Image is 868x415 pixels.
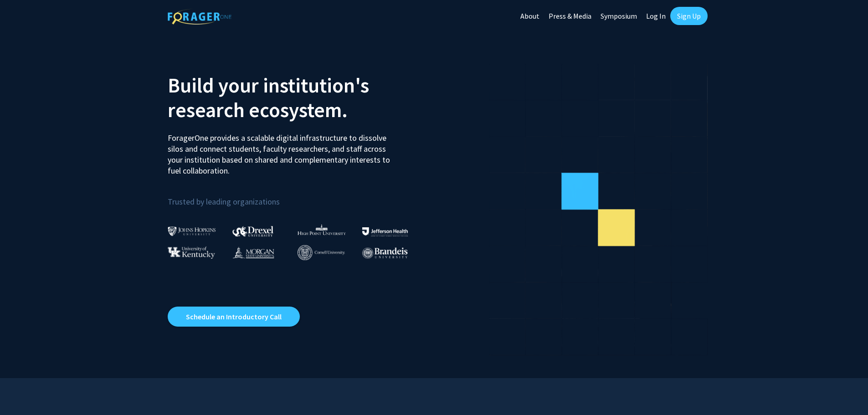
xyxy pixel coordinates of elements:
[168,246,215,259] img: University of Kentucky
[670,7,708,25] a: Sign Up
[168,9,231,25] img: ForagerOne Logo
[168,307,300,327] a: Opens in a new tab
[232,246,274,258] img: Morgan State University
[232,226,273,236] img: Drexel University
[298,245,345,260] img: Cornell University
[168,184,427,209] p: Trusted by leading organizations
[168,73,427,122] h2: Build your institution's research ecosystem.
[168,126,396,176] p: ForagerOne provides a scalable digital infrastructure to dissolve silos and connect students, fac...
[362,227,408,236] img: Thomas Jefferson University
[168,226,216,236] img: Johns Hopkins University
[362,247,408,259] img: Brandeis University
[298,224,346,235] img: High Point University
